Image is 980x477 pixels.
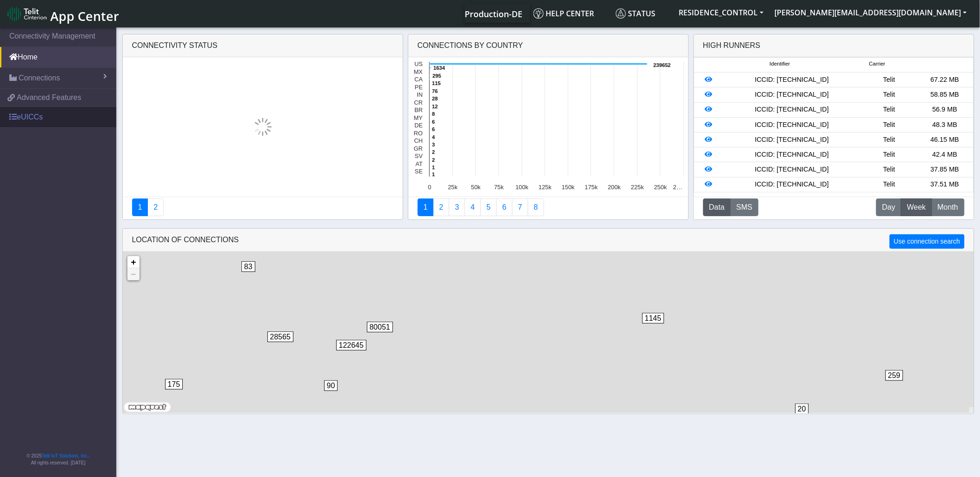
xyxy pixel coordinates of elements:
text: 2 [432,157,435,163]
div: 37.51 MB [917,179,973,190]
text: CR [414,99,422,106]
div: Telit [861,75,917,85]
div: 20 [795,404,814,431]
span: Production-DE [465,8,523,20]
text: CA [414,76,423,83]
text: 8 [432,111,435,117]
div: Telit [861,120,917,130]
button: Month [932,199,964,216]
text: 250k [654,184,667,191]
a: Deployment status [147,199,164,216]
a: Not Connected for 30 days [528,199,544,216]
span: 1145 [642,313,665,324]
div: ICCID: [TECHNICAL_ID] [722,120,861,130]
div: ICCID: [TECHNICAL_ID] [722,90,861,100]
div: ICCID: [TECHNICAL_ID] [722,105,861,115]
a: Help center [530,4,612,23]
a: Your current platform instance [465,4,522,23]
a: App Center [7,4,118,24]
nav: Summary paging [132,199,393,216]
text: 4 [432,134,435,140]
text: 6 [432,119,435,125]
a: Zoom out [127,268,140,280]
text: DE [414,122,423,129]
span: 175 [165,379,183,390]
text: CH [414,137,422,144]
div: Telit [861,105,917,115]
text: SV [414,152,423,159]
nav: Summary paging [418,199,679,216]
text: 2 [432,149,435,155]
span: Carrier [869,60,886,68]
div: Telit [861,90,917,100]
text: 1 [432,172,435,177]
text: 3 [432,142,435,147]
img: knowledge.svg [533,8,544,19]
div: 46.15 MB [917,135,973,145]
div: ICCID: [TECHNICAL_ID] [722,75,861,85]
div: Connectivity status [123,34,403,57]
text: MY [413,114,423,121]
span: 259 [886,370,904,381]
img: status.svg [616,8,626,19]
span: 20 [795,404,809,414]
span: Help center [533,8,594,19]
div: 58.85 MB [917,90,973,100]
span: Month [938,202,958,213]
a: Connections By Country [418,199,434,216]
text: 75k [494,184,504,191]
text: 295 [433,73,441,79]
span: 80051 [367,322,393,332]
span: Status [616,8,656,19]
button: Week [901,199,932,216]
button: Day [876,199,901,216]
text: MX [413,68,423,75]
text: BR [414,106,423,113]
button: Data [703,199,731,216]
span: 90 [324,380,338,391]
a: Usage per Country [449,199,465,216]
text: 100k [515,184,528,191]
text: 28 [432,96,438,101]
a: 14 Days Trend [496,199,513,216]
span: 122645 [336,340,367,351]
img: loading.gif [253,118,272,136]
div: Telit [861,165,917,175]
text: 1 [432,165,435,170]
text: 1634 [433,65,446,71]
text: 200k [608,184,621,191]
text: 25k [448,184,458,191]
text: 115 [432,80,441,86]
text: US [414,60,423,67]
text: 175k [585,184,598,191]
a: Zero Session [512,199,528,216]
div: High Runners [703,40,761,51]
div: LOCATION OF CONNECTIONS [123,229,974,252]
text: IN [417,91,423,98]
text: SE [414,168,422,175]
button: SMS [730,199,759,216]
a: Connections By Carrier [465,199,481,216]
text: 125k [539,184,552,191]
div: Connections By Country [408,34,688,57]
div: Telit [861,179,917,190]
text: 12 [432,104,438,109]
div: ICCID: [TECHNICAL_ID] [722,150,861,160]
img: logo-telit-cinterion-gw-new.png [7,7,47,21]
text: 50k [471,184,480,191]
text: AT [415,160,423,167]
a: Zoom in [127,256,140,268]
div: 56.9 MB [917,105,973,115]
div: Telit [861,135,917,145]
div: 37.85 MB [917,165,973,175]
text: RO [413,130,422,137]
text: 6 [432,126,435,132]
a: Connectivity status [132,199,148,216]
a: Carrier [433,199,449,216]
div: 83 [241,261,260,289]
text: 239652 [653,62,671,68]
div: ICCID: [TECHNICAL_ID] [722,179,861,190]
div: 42.4 MB [917,150,973,160]
text: PE [414,84,422,91]
button: Use connection search [890,234,964,249]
